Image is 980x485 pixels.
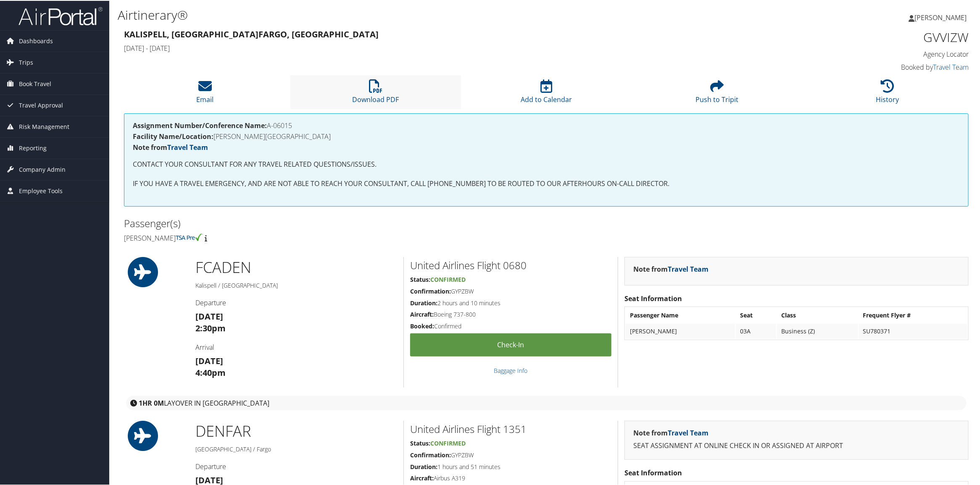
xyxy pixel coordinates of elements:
[668,427,709,437] a: Travel Team
[410,286,451,294] strong: Confirmation:
[195,420,397,441] h1: DEN FAR
[626,307,735,322] th: Passenger Name
[624,293,682,302] strong: Seat Information
[933,62,969,71] a: Travel Team
[19,137,47,158] span: Reporting
[633,264,709,273] strong: Note from
[410,462,437,470] strong: Duration:
[410,473,611,482] h5: Airbus A319
[126,395,967,409] div: layover in [GEOGRAPHIC_DATA]
[118,5,689,23] h1: Airtinerary®
[133,121,960,128] h4: A-06015
[859,323,967,338] td: SU780371
[777,307,858,322] th: Class
[430,275,466,283] span: Confirmed
[19,115,69,136] span: Risk Management
[521,83,572,103] a: Add to Calendar
[410,438,430,446] strong: Status:
[410,450,451,458] strong: Confirmation:
[410,321,434,329] strong: Booked:
[18,5,103,25] img: airportal-logo.png
[626,323,735,338] td: [PERSON_NAME]
[767,28,969,45] h1: GVVIZW
[410,450,611,459] h5: GYPZBW
[133,158,960,169] p: CONTACT YOUR CONSULTANT FOR ANY TRAVEL RELATED QUESTIONS/ISSUES.
[195,256,397,277] h1: FCA DEN
[19,73,51,94] span: Book Travel
[777,323,858,338] td: Business (Z)
[909,4,975,29] a: [PERSON_NAME]
[633,427,709,437] strong: Note from
[124,215,540,230] h2: Passenger(s)
[736,323,776,338] td: 03A
[353,83,399,103] a: Download PDF
[410,309,434,317] strong: Aircraft:
[876,83,899,103] a: History
[410,257,611,272] h2: United Airlines Flight 0680
[767,49,969,58] h4: Agency Locator
[410,473,434,481] strong: Aircraft:
[410,298,437,306] strong: Duration:
[139,398,164,407] strong: 1HR 0M
[197,83,214,103] a: Email
[167,142,208,151] a: Travel Team
[624,467,682,477] strong: Seat Information
[410,462,611,470] h5: 1 hours and 51 minutes
[195,310,223,321] strong: [DATE]
[494,366,527,374] a: Baggage Info
[195,297,397,307] h4: Departure
[410,309,611,318] h5: Boeing 737-800
[195,342,397,351] h4: Arrival
[914,12,967,21] span: [PERSON_NAME]
[195,354,223,366] strong: [DATE]
[195,444,397,453] h5: [GEOGRAPHIC_DATA] / Fargo
[133,132,960,139] h4: [PERSON_NAME][GEOGRAPHIC_DATA]
[195,461,397,470] h4: Departure
[19,180,63,201] span: Employee Tools
[133,120,267,129] strong: Assignment Number/Conference Name:
[19,30,53,51] span: Dashboards
[410,333,611,356] a: Check-in
[19,94,63,115] span: Travel Approval
[124,233,540,242] h4: [PERSON_NAME]
[133,142,208,151] strong: Note from
[767,62,969,71] h4: Booked by
[195,322,226,333] strong: 2:30pm
[133,178,960,189] p: IF YOU HAVE A TRAVEL EMERGENCY, AND ARE NOT ABLE TO REACH YOUR CONSULTANT, CALL [PHONE_NUMBER] TO...
[124,43,754,52] h4: [DATE] - [DATE]
[430,438,466,446] span: Confirmed
[410,275,430,283] strong: Status:
[195,281,397,289] h5: Kalispell / [GEOGRAPHIC_DATA]
[695,83,738,103] a: Push to Tripit
[859,307,967,322] th: Frequent Flyer #
[410,286,611,295] h5: GYPZBW
[410,298,611,307] h5: 2 hours and 10 minutes
[176,233,203,240] img: tsa-precheck.png
[668,264,709,273] a: Travel Team
[133,131,213,140] strong: Facility Name/Location:
[410,421,611,435] h2: United Airlines Flight 1351
[633,440,960,451] p: SEAT ASSIGNMENT AT ONLINE CHECK IN OR ASSIGNED AT AIRPORT
[195,474,223,485] strong: [DATE]
[195,366,226,378] strong: 4:40pm
[410,321,611,330] h5: Confirmed
[19,51,33,72] span: Trips
[19,158,66,179] span: Company Admin
[124,28,379,39] strong: Kalispell, [GEOGRAPHIC_DATA] Fargo, [GEOGRAPHIC_DATA]
[736,307,776,322] th: Seat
